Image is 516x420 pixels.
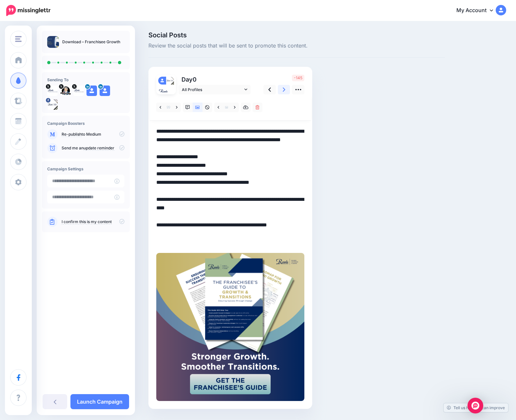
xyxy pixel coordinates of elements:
img: 0552130cd3f1b00cba76b603ef9c92f0_thumb.jpg [47,36,59,48]
p: Download – Franchisee Growth [62,39,120,45]
img: 298721903_500513248743263_3748918132312345394_n-bsa146078.jpg [166,77,174,85]
img: 298721903_500513248743263_3748918132312345394_n-bsa146078.jpg [47,99,58,110]
p: Send me an [62,145,124,151]
span: All Profiles [182,86,243,93]
img: K4a0VqQV-84395.png [47,86,58,96]
img: user_default_image.png [158,77,166,85]
span: -145 [292,75,304,81]
img: K4a0VqQV-84395.png [158,85,174,100]
a: I confirm this is my content [62,219,112,224]
span: Social Posts [148,32,445,38]
span: 0 [193,76,197,83]
p: to Medium [62,131,124,137]
img: AvLDnNRx-84397.png [73,86,84,96]
span: Review the social posts that will be sent to promote this content. [148,42,445,50]
div: Open Intercom Messenger [468,398,483,413]
h4: Sending To [47,77,124,82]
h4: Campaign Settings [47,166,124,171]
a: Tell us how we can improve [444,403,508,412]
a: My Account [450,3,506,19]
img: user_default_image.png [86,86,97,96]
a: Re-publish [62,132,82,137]
h4: Campaign Boosters [47,121,124,126]
img: wGcXMLAX-84396.jpg [60,86,71,96]
p: Day [179,75,252,84]
a: update reminder [84,145,114,151]
img: user_default_image.png [100,86,110,96]
img: Missinglettr [6,5,50,16]
img: menu.png [15,36,22,42]
a: All Profiles [179,85,251,94]
img: F0BTCTONDGIGGJ4UKDXM6RMSY0B6ABCG.png [156,253,304,401]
